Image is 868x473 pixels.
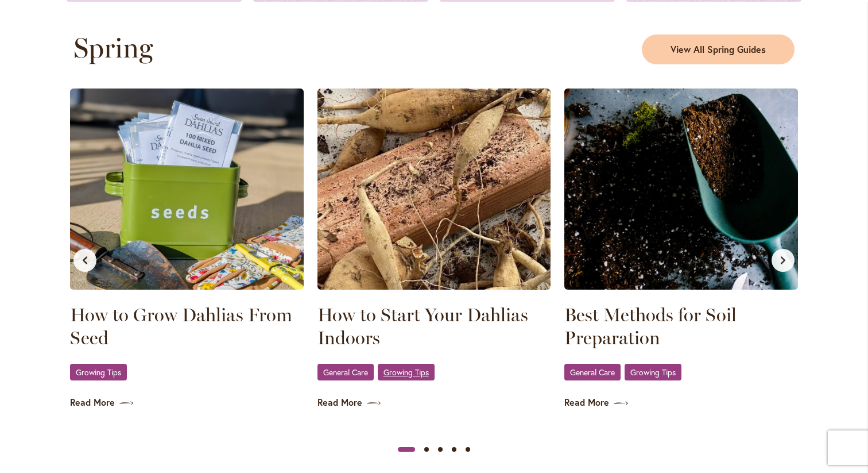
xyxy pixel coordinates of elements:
[564,363,798,382] div: ,
[564,303,798,349] a: Best Methods for Soil Preparation
[317,303,551,349] a: How to Start Your Dahlias Indoors
[570,368,615,376] span: General Care
[70,303,304,349] a: How to Grow Dahlias From Seed
[323,368,368,376] span: General Care
[73,249,96,272] button: Previous slide
[317,363,551,382] div: ,
[772,249,795,272] button: Next slide
[73,32,427,64] h2: Spring
[625,364,681,380] a: Growing Tips
[70,89,304,290] img: Seed Packets displayed in a Seed tin
[70,396,304,409] a: Read More
[317,364,374,380] a: General Care
[642,34,795,64] a: View All Spring Guides
[630,368,676,376] span: Growing Tips
[671,43,766,56] span: View All Spring Guides
[70,364,127,380] a: Growing Tips
[564,364,621,380] a: General Care
[564,396,798,409] a: Read More
[317,396,551,409] a: Read More
[76,368,121,376] span: Growing Tips
[383,368,429,376] span: Growing Tips
[378,364,435,380] a: Growing Tips
[564,89,798,290] img: Soil in a shovel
